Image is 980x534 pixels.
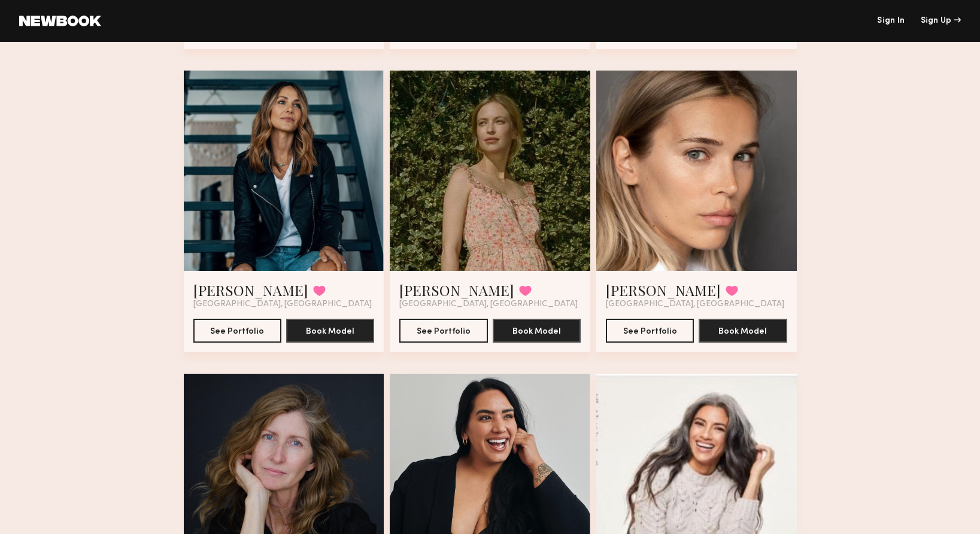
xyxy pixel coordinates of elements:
span: [GEOGRAPHIC_DATA], [GEOGRAPHIC_DATA] [193,300,372,309]
a: Sign In [877,17,905,25]
span: [GEOGRAPHIC_DATA], [GEOGRAPHIC_DATA] [606,300,784,309]
button: See Portfolio [606,319,694,343]
a: Book Model [493,325,581,335]
button: Book Model [699,319,787,343]
a: Book Model [699,325,787,335]
a: [PERSON_NAME] [193,280,308,300]
a: Book Model [286,325,374,335]
a: [PERSON_NAME] [399,280,514,300]
button: See Portfolio [193,319,281,343]
button: Book Model [286,319,374,343]
a: [PERSON_NAME] [606,280,721,300]
span: [GEOGRAPHIC_DATA], [GEOGRAPHIC_DATA] [399,300,578,309]
button: Book Model [493,319,581,343]
div: Sign Up [921,17,961,25]
button: See Portfolio [399,319,487,343]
